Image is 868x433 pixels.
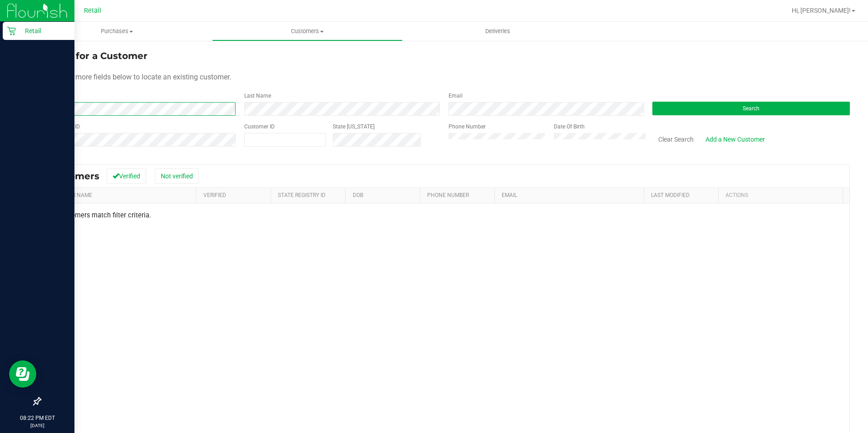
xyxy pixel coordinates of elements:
span: Purchases [22,27,212,35]
a: Phone Number [427,192,469,198]
button: Search [652,102,850,115]
button: Not verified [155,168,199,184]
div: No customers match filter criteria. [40,212,849,219]
span: Hi, [PERSON_NAME]! [792,7,851,14]
a: Customers [212,22,402,41]
span: Retail [84,7,101,15]
a: Add a New Customer [700,132,771,147]
a: Verified [203,192,226,198]
a: Email [502,192,517,198]
span: Customers [212,27,402,35]
span: Search for a Customer [40,50,148,61]
a: Last Modified [651,192,690,198]
a: Deliveries [403,22,593,41]
iframe: Resource center [9,360,36,388]
label: Last Name [244,92,271,100]
a: Purchases [22,22,212,41]
a: DOB [353,192,363,198]
p: 08:22 PM EDT [4,414,70,422]
label: Email [449,92,463,100]
span: Deliveries [473,27,523,35]
a: State Registry Id [278,192,325,198]
div: Actions [725,192,839,198]
span: Search [743,105,759,112]
p: [DATE] [4,422,70,429]
label: Customer ID [244,123,275,131]
label: Phone Number [449,123,486,131]
button: Verified [107,168,146,184]
button: Clear Search [652,132,700,147]
inline-svg: Retail [7,26,16,35]
label: State [US_STATE] [333,123,375,131]
p: Retail [16,25,70,36]
span: Use one or more fields below to locate an existing customer. [40,73,231,81]
label: Date Of Birth [554,123,585,131]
